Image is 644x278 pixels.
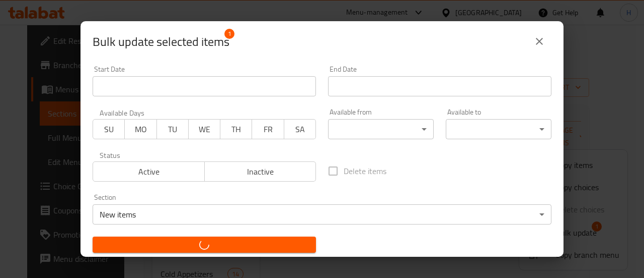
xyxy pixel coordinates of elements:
span: Inactive [209,164,312,179]
div: New items [93,204,551,225]
button: FR [252,119,284,139]
span: TH [224,122,248,137]
span: WE [193,122,216,137]
span: Selected items count [93,34,229,50]
button: Inactive [204,161,316,182]
span: Active [97,164,201,179]
button: SA [284,119,316,139]
button: TU [156,119,189,139]
button: MO [124,119,156,139]
button: WE [188,119,220,139]
span: Delete items [344,165,386,177]
span: MO [129,122,152,137]
button: TH [220,119,252,139]
button: Active [93,161,205,182]
span: SA [288,122,312,137]
span: TU [161,122,185,137]
span: SU [97,122,121,137]
div: ​ [446,119,551,139]
button: close [527,29,551,53]
button: SU [93,119,125,139]
span: 1 [224,29,234,39]
div: ​ [328,119,434,139]
span: FR [256,122,280,137]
